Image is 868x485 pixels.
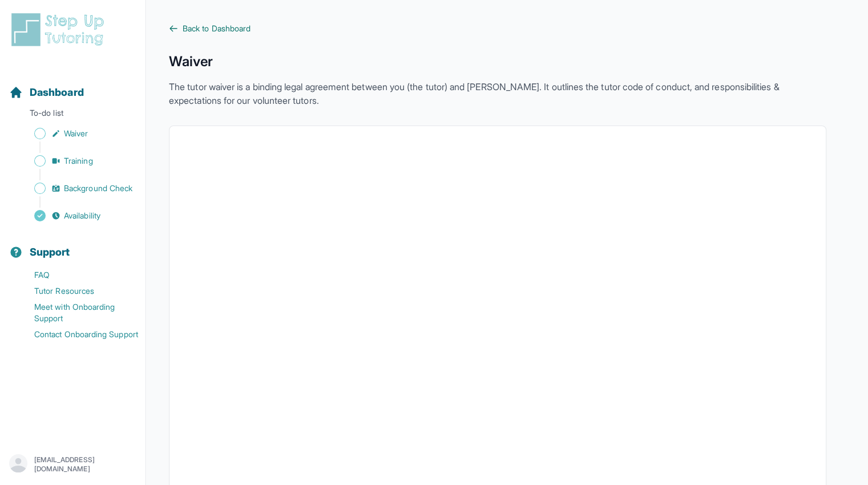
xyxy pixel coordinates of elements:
[9,283,146,299] a: Tutor Resources
[9,153,146,169] a: Training
[9,208,146,224] a: Availability
[9,299,146,326] a: Meet with Onboarding Support
[9,180,146,196] a: Background Check
[64,210,100,221] span: Availability
[64,128,88,139] span: Waiver
[64,183,132,194] span: Background Check
[169,80,826,107] p: The tutor waiver is a binding legal agreement between you (the tutor) and [PERSON_NAME]. It outli...
[183,23,251,34] span: Back to Dashboard
[30,244,70,260] span: Support
[30,84,84,100] span: Dashboard
[9,84,84,100] a: Dashboard
[64,155,93,167] span: Training
[169,52,826,71] h1: Waiver
[169,23,826,34] a: Back to Dashboard
[9,326,146,342] a: Contact Onboarding Support
[34,455,136,474] p: [EMAIL_ADDRESS][DOMAIN_NAME]
[5,226,141,265] button: Support
[5,66,141,105] button: Dashboard
[9,454,136,475] button: [EMAIL_ADDRESS][DOMAIN_NAME]
[5,107,141,123] p: To-do list
[9,267,146,283] a: FAQ
[9,11,111,48] img: logo
[9,126,146,142] a: Waiver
